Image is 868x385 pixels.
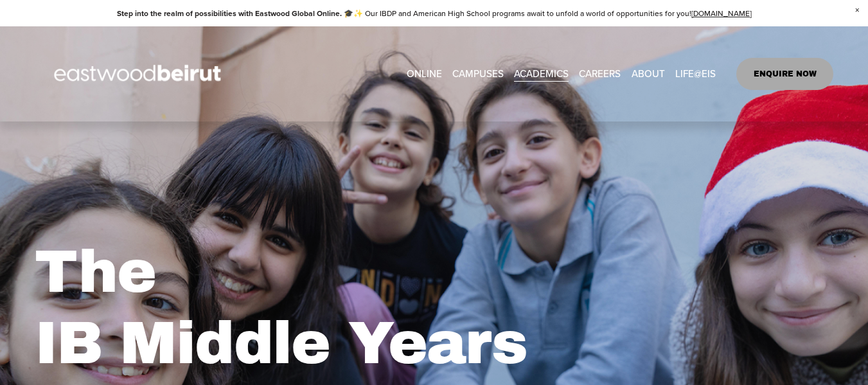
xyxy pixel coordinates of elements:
a: folder dropdown [514,64,569,83]
a: folder dropdown [452,64,504,83]
a: ONLINE [407,64,442,83]
a: CAREERS [579,64,621,83]
a: folder dropdown [675,64,716,83]
a: [DOMAIN_NAME] [691,8,752,19]
a: ENQUIRE NOW [736,58,833,90]
span: CAMPUSES [452,65,504,82]
img: EastwoodIS Global Site [35,41,244,107]
span: ABOUT [632,65,665,82]
span: ACADEMICS [514,65,569,82]
span: LIFE@EIS [675,65,716,82]
a: folder dropdown [632,64,665,83]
